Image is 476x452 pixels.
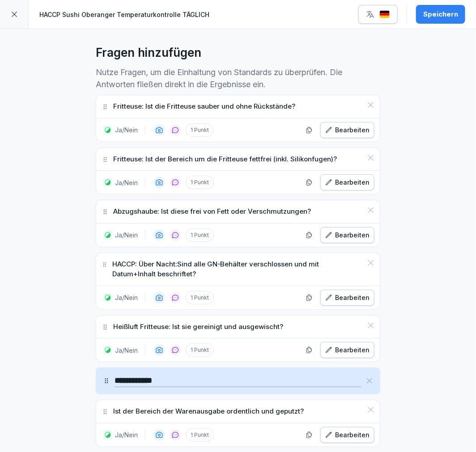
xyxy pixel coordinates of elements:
p: 1 Punkt [186,343,214,357]
p: Fritteuse: Ist die Fritteuse sauber und ohne Rückstände? [113,101,295,112]
p: Ja/Nein [115,125,138,135]
button: Bearbeiten [320,342,374,358]
div: Bearbeiten [325,177,370,187]
p: 1 Punkt [186,228,214,242]
p: Heißluft Fritteuse: Ist sie gereinigt und ausgewischt? [113,322,283,332]
p: Ist der Bereich der Warenausgabe ordentlich und geputzt? [113,406,304,417]
div: Bearbeiten [325,125,370,135]
button: Bearbeiten [320,174,374,190]
p: 1 Punkt [186,123,214,137]
img: de.svg [379,10,390,19]
p: HACCP Sushi Oberanger Temperaturkontrolle TÄGLICH [39,10,209,19]
div: Bearbeiten [325,345,370,355]
button: Bearbeiten [320,122,374,138]
p: Ja/Nein [115,293,138,302]
p: Abzugshaube: Ist diese frei von Fett oder Verschmutzungen? [113,207,311,217]
button: Bearbeiten [320,227,374,243]
p: Ja/Nein [115,430,138,439]
p: Ja/Nein [115,346,138,355]
button: Bearbeiten [320,290,374,306]
p: HACCP: Über Nacht:Sind alle GN-Behälter verschlossen und mit Datum+Inhalt beschriftet? [112,259,363,279]
p: 1 Punkt [186,291,214,304]
p: Nutze Fragen, um die Einhaltung von Standards zu überprüfen. Die Antworten fließen direkt in die ... [96,66,380,90]
div: Bearbeiten [325,230,370,240]
button: Bearbeiten [320,427,374,443]
div: Bearbeiten [325,293,370,303]
p: Fritteuse: Ist der Bereich um die Fritteuse fettfrei (inkl. Silikonfugen)? [113,154,337,165]
p: Ja/Nein [115,178,138,187]
p: 1 Punkt [186,176,214,189]
p: Ja/Nein [115,230,138,240]
button: Speichern [416,5,465,24]
div: Speichern [423,9,458,19]
p: 1 Punkt [186,428,214,442]
div: Bearbeiten [325,430,370,440]
h2: Fragen hinzufügen [96,44,201,62]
